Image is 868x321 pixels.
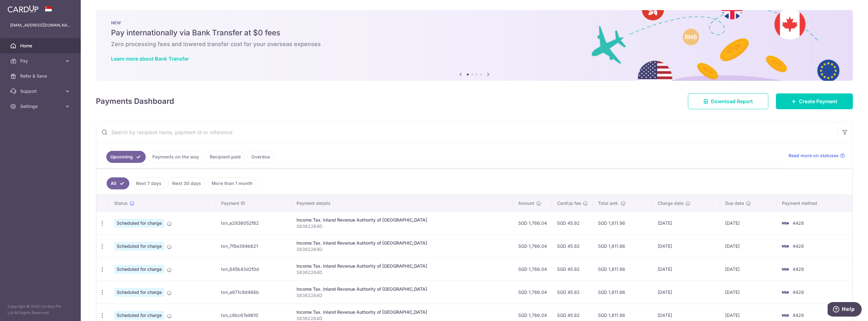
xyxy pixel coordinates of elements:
a: Create Payment [776,93,853,109]
p: S8362264D [296,223,508,229]
td: [DATE] [653,281,720,304]
td: SGD 1,811.96 [593,258,653,281]
span: Scheduled for charge [114,265,164,274]
span: Create Payment [799,98,837,105]
span: Scheduled for charge [114,219,164,228]
a: Upcoming [106,151,146,163]
span: CardUp fee [557,200,581,206]
td: txn_e871c9d488b [216,281,291,304]
span: Scheduled for charge [114,242,164,251]
p: S8362264D [296,269,508,276]
span: Pay [20,58,62,64]
td: txn_845b43d2f0d [216,258,291,281]
div: Income Tax. Inland Revenue Authority of [GEOGRAPHIC_DATA] [296,217,508,223]
span: Support [20,88,62,94]
td: txn_e2936052f82 [216,211,291,235]
a: Next 7 days [132,177,166,189]
span: 4428 [793,266,804,272]
img: CardUp [8,5,38,13]
td: SGD 45.92 [552,235,593,258]
td: [DATE] [653,258,720,281]
td: [DATE] [653,211,720,235]
div: Income Tax. Inland Revenue Authority of [GEOGRAPHIC_DATA] [296,286,508,292]
td: [DATE] [653,235,720,258]
td: SGD 45.92 [552,281,593,304]
span: Charge date [658,200,683,206]
img: Bank Card [779,265,791,273]
span: 4428 [793,289,804,295]
span: Amount [518,200,534,206]
a: Learn more about Bank Transfer [111,56,189,62]
span: Scheduled for charge [114,288,164,297]
a: All [107,177,129,189]
img: Bank Card [779,219,791,227]
td: [DATE] [720,281,777,304]
a: Overdue [247,151,274,163]
span: Download Report [711,98,753,105]
td: SGD 45.92 [552,258,593,281]
div: Income Tax. Inland Revenue Authority of [GEOGRAPHIC_DATA] [296,309,508,315]
iframe: Opens a widget where you can find more information [828,302,862,318]
td: SGD 1,766.04 [513,235,552,258]
span: Read more on statuses [789,152,839,159]
span: Settings [20,103,62,110]
td: SGD 1,811.96 [593,211,653,235]
th: Payment ID [216,195,291,211]
img: Bank Card [779,242,791,250]
h4: Payments Dashboard [96,96,174,107]
img: Bank Card [779,288,791,296]
p: [EMAIL_ADDRESS][DOMAIN_NAME] [10,22,71,28]
img: Bank transfer banner [96,10,853,81]
img: Bank Card [779,312,791,319]
span: 4428 [793,243,804,249]
div: Income Tax. Inland Revenue Authority of [GEOGRAPHIC_DATA] [296,263,508,269]
td: SGD 1,766.04 [513,211,552,235]
span: Total amt. [598,200,619,206]
a: Recipient paid [206,151,245,163]
td: [DATE] [720,211,777,235]
span: 4428 [793,312,804,318]
td: SGD 1,811.96 [593,235,653,258]
div: Income Tax. Inland Revenue Authority of [GEOGRAPHIC_DATA] [296,240,508,246]
span: Refer & Save [20,73,62,79]
span: 4428 [793,220,804,226]
h6: Zero processing fees and lowered transfer cost for your overseas expenses [111,40,838,48]
th: Payment details [291,195,513,211]
a: Payments on the way [148,151,203,163]
p: S8362264D [296,246,508,253]
th: Payment method [777,195,852,211]
h5: Pay internationally via Bank Transfer at $0 fees [111,28,838,38]
a: Read more on statuses [789,152,845,159]
td: SGD 45.92 [552,211,593,235]
span: Due date [725,200,744,206]
td: [DATE] [720,235,777,258]
td: SGD 1,766.04 [513,281,552,304]
span: Scheduled for charge [114,311,164,320]
p: NEW [111,20,838,25]
a: Download Report [688,93,768,109]
td: SGD 1,811.96 [593,281,653,304]
span: Home [20,43,62,49]
input: Search by recipient name, payment id or reference [96,122,837,142]
a: More than 1 month [208,177,257,189]
a: Next 30 days [168,177,205,189]
td: txn_7f8e394b621 [216,235,291,258]
span: Status [114,200,128,206]
p: S8362264D [296,292,508,299]
td: [DATE] [720,258,777,281]
td: SGD 1,766.04 [513,258,552,281]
